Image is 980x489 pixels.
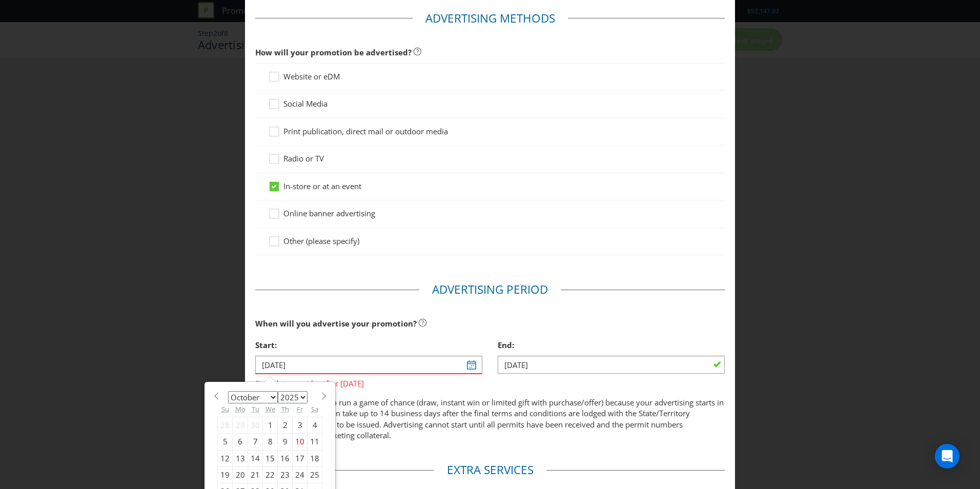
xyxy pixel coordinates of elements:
[266,404,275,414] abbr: Wednesday
[233,417,248,433] div: 29
[278,467,293,483] div: 23
[308,450,322,466] div: 18
[233,434,248,450] div: 6
[278,434,293,450] div: 9
[233,450,248,466] div: 13
[278,450,293,466] div: 16
[935,444,959,468] div: Open Intercom Messenger
[221,404,229,414] abbr: Sunday
[311,404,318,414] abbr: Saturday
[263,450,278,466] div: 15
[293,450,308,466] div: 17
[252,404,259,414] abbr: Tuesday
[283,71,340,81] span: Website or eDM
[255,374,482,389] span: Start date must be after [DATE]
[283,208,375,218] span: Online banner advertising
[248,417,263,433] div: 30
[255,356,482,374] input: DD/MM/YY
[419,281,561,298] legend: Advertising Period
[293,434,308,450] div: 10
[498,335,725,356] div: End:
[498,356,725,374] input: DD/MM/YY
[255,47,412,57] span: How will your promotion be advertised?
[255,397,725,441] p: You may not be able to run a game of chance (draw, instant win or limited gift with purchase/offe...
[434,462,546,478] legend: Extra Services
[218,417,233,433] div: 28
[308,417,322,433] div: 4
[281,404,289,414] abbr: Thursday
[278,417,293,433] div: 2
[283,236,359,246] span: Other (please specify)
[293,417,308,433] div: 3
[235,404,246,414] abbr: Monday
[283,126,448,136] span: Print publication, direct mail or outdoor media
[218,434,233,450] div: 5
[255,335,482,356] div: Start:
[413,10,568,27] legend: Advertising Methods
[248,434,263,450] div: 7
[218,467,233,483] div: 19
[263,434,278,450] div: 8
[248,467,263,483] div: 21
[283,98,328,109] span: Social Media
[308,434,322,450] div: 11
[233,467,248,483] div: 20
[263,417,278,433] div: 1
[255,318,417,329] span: When will you advertise your promotion?
[283,181,361,191] span: In-store or at an event
[283,153,324,164] span: Radio or TV
[263,467,278,483] div: 22
[297,404,303,414] abbr: Friday
[248,450,263,466] div: 14
[308,467,322,483] div: 25
[293,467,308,483] div: 24
[218,450,233,466] div: 12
